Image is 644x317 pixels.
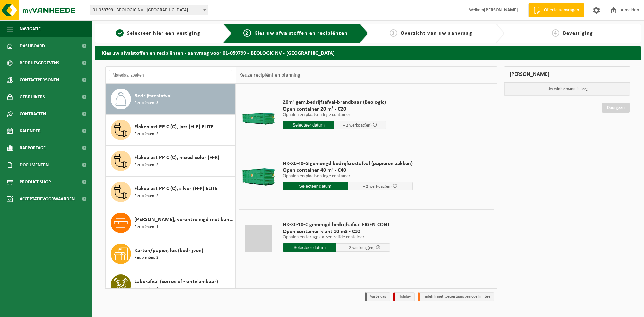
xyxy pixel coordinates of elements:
span: Kies uw afvalstoffen en recipiënten [254,31,348,36]
li: Tijdelijk niet toegestaan/période limitée [418,292,494,301]
span: Navigatie [20,20,41,37]
span: Karton/papier, los (bedrijven) [134,247,203,255]
span: Offerte aanvragen [542,7,581,14]
span: Recipiënten: 2 [134,131,158,137]
span: Recipiënten: 2 [134,162,158,168]
button: [PERSON_NAME], verontreinigd met kunststof Recipiënten: 1 [106,207,236,238]
span: Flakeplast PP C (C), jazz (H-P) ELITE [134,123,214,131]
p: Ophalen en plaatsen lege container [283,174,413,179]
span: + 2 werkdag(en) [346,246,375,250]
span: Flakeplast PP C (C), silver (H-P) ELITE [134,185,218,193]
span: Labo-afval (corrosief - ontvlambaar) [134,278,218,286]
span: Recipiënten: 2 [134,255,158,261]
p: Uw winkelmand is leeg [504,83,630,96]
span: + 2 werkdag(en) [363,184,392,189]
input: Selecteer datum [283,243,336,252]
span: 01-059799 - BEOLOGIC NV - SINT-DENIJS [90,5,208,15]
a: Offerte aanvragen [528,3,584,17]
span: 20m³ gem.bedrijfsafval-brandbaar (Beologic) [283,99,386,106]
span: Kalender [20,122,41,139]
input: Selecteer datum [283,182,348,190]
span: Bedrijfsgegevens [20,54,59,71]
div: Keuze recipiënt en planning [236,67,304,84]
span: 3 [390,29,397,37]
span: HK-XC-40-G gemengd bedrijfsrestafval (papieren zakken) [283,160,413,167]
button: Labo-afval (corrosief - ontvlambaar) Recipiënten: 1 [106,269,236,300]
a: 1Selecteer hier een vestiging [98,29,218,37]
button: Flakeplast PP C (C), silver (H-P) ELITE Recipiënten: 2 [106,177,236,207]
strong: [PERSON_NAME] [484,7,518,13]
span: Recipiënten: 2 [134,193,158,199]
p: Ophalen en plaatsen lege container [283,113,386,117]
span: Open container 20 m³ - C20 [283,106,386,113]
li: Holiday [393,292,415,301]
p: Ophalen en terugplaatsen zelfde container [283,235,390,240]
span: Contactpersonen [20,71,59,88]
span: HK-XC-10-C gemengd bedrijfsafval EIGEN CONT [283,221,390,228]
span: 1 [116,29,124,37]
button: Flakeplast PP C (C), jazz (H-P) ELITE Recipiënten: 2 [106,115,236,146]
button: Flakeplast PP C (C), mixed color (H-R) Recipiënten: 2 [106,146,236,177]
span: Selecteer hier een vestiging [127,31,200,36]
h2: Kies uw afvalstoffen en recipiënten - aanvraag voor 01-059799 - BEOLOGIC NV - [GEOGRAPHIC_DATA] [95,46,641,59]
span: Open container klant 10 m3 - C10 [283,228,390,235]
span: Contracten [20,105,46,122]
span: 2 [243,29,251,37]
span: Documenten [20,156,49,173]
input: Selecteer datum [283,121,334,129]
span: Bevestiging [563,31,593,36]
span: Product Shop [20,173,51,190]
span: 4 [552,29,559,37]
span: Acceptatievoorwaarden [20,190,75,207]
span: + 2 werkdag(en) [343,123,372,128]
span: [PERSON_NAME], verontreinigd met kunststof [134,216,234,224]
span: Gebruikers [20,88,45,105]
span: Recipiënten: 1 [134,286,158,292]
span: Open container 40 m³ - C40 [283,167,413,174]
button: Bedrijfsrestafval Recipiënten: 3 [106,84,236,115]
span: Overzicht van uw aanvraag [401,31,472,36]
button: Karton/papier, los (bedrijven) Recipiënten: 2 [106,238,236,269]
span: Dashboard [20,37,45,54]
div: [PERSON_NAME] [504,66,630,83]
input: Materiaal zoeken [109,70,232,80]
span: 01-059799 - BEOLOGIC NV - SINT-DENIJS [90,5,208,15]
span: Rapportage [20,139,46,156]
li: Vaste dag [365,292,390,301]
span: Flakeplast PP C (C), mixed color (H-R) [134,154,219,162]
a: Doorgaan [602,103,630,113]
span: Recipiënten: 1 [134,224,158,230]
span: Recipiënten: 3 [134,100,158,106]
span: Bedrijfsrestafval [134,92,172,100]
